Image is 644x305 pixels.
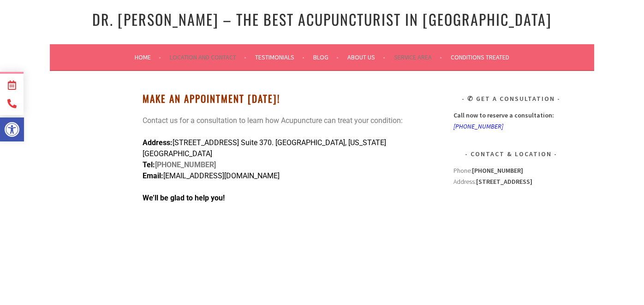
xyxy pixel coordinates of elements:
[313,52,339,63] a: Blog
[143,160,155,169] span: Tel:
[394,52,442,63] a: Service Area
[163,171,280,180] span: [EMAIL_ADDRESS][DOMAIN_NAME]
[143,91,280,106] strong: Make An Appointment [DATE]!
[451,52,509,63] a: Conditions Treated
[143,194,225,202] strong: We’ll be glad to help you!
[143,115,429,126] p: Contact us for a consultation to learn how Acupuncture can treat your condition:
[92,8,552,30] a: Dr. [PERSON_NAME] – The Best Acupuncturist In [GEOGRAPHIC_DATA]
[453,122,503,130] a: [PHONE_NUMBER]
[453,148,569,159] h3: Contact & Location
[347,52,385,63] a: About Us
[143,138,173,147] strong: Address:
[143,171,163,180] strong: Email:
[453,111,554,119] strong: Call now to reserve a consultation:
[453,93,569,104] h3: ✆ Get A Consultation
[170,52,246,63] a: Location and Contact
[453,165,569,176] div: Phone:
[143,160,216,180] strong: [PHONE_NUMBER]
[453,165,569,302] div: Address:
[143,138,386,158] span: [STREET_ADDRESS] Suite 370. [GEOGRAPHIC_DATA], [US_STATE][GEOGRAPHIC_DATA]
[255,52,304,63] a: Testimonials
[472,166,523,175] strong: [PHONE_NUMBER]
[476,177,532,186] strong: [STREET_ADDRESS]
[135,52,161,63] a: Home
